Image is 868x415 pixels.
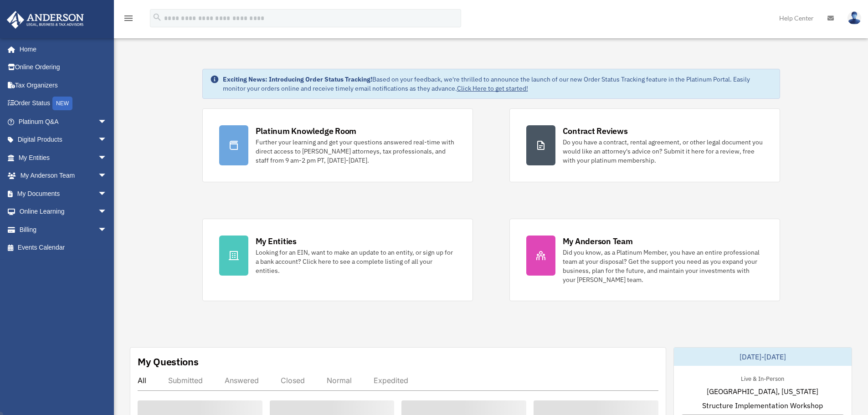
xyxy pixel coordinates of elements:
span: arrow_drop_down [98,220,116,239]
a: Tax Organizers [6,76,121,94]
a: My Documentsarrow_drop_down [6,184,121,203]
div: My Entities [256,236,297,247]
div: Do you have a contract, rental agreement, or other legal document you would like an attorney's ad... [563,138,763,165]
div: All [138,376,146,385]
a: Click Here to get started! [457,84,528,92]
div: My Questions [138,355,199,369]
a: My Anderson Teamarrow_drop_down [6,167,121,185]
img: User Pic [847,11,861,25]
a: Order StatusNEW [6,94,121,113]
a: My Entitiesarrow_drop_down [6,149,121,167]
span: arrow_drop_down [98,149,116,167]
div: Answered [225,376,259,385]
a: Online Ordering [6,58,121,77]
div: Looking for an EIN, want to make an update to an entity, or sign up for a bank account? Click her... [256,248,456,275]
a: Home [6,40,116,58]
a: Billingarrow_drop_down [6,220,121,239]
div: Contract Reviews [563,125,628,137]
a: Digital Productsarrow_drop_down [6,131,121,149]
div: Did you know, as a Platinum Member, you have an entire professional team at your disposal? Get th... [563,248,763,284]
i: search [152,12,162,22]
div: Based on your feedback, we're thrilled to announce the launch of our new Order Status Tracking fe... [223,75,772,93]
i: menu [123,13,134,24]
div: Further your learning and get your questions answered real-time with direct access to [PERSON_NAM... [256,138,456,165]
a: menu [123,16,134,24]
strong: Exciting News: Introducing Order Status Tracking! [223,75,372,83]
span: arrow_drop_down [98,184,116,203]
a: Events Calendar [6,239,121,257]
img: Anderson Advisors Platinum Portal [4,11,87,29]
span: arrow_drop_down [98,167,116,185]
div: [DATE]-[DATE] [674,348,852,366]
div: NEW [52,97,72,110]
span: Structure Implementation Workshop [702,400,823,411]
div: Normal [327,376,352,385]
div: My Anderson Team [563,236,633,247]
div: Platinum Knowledge Room [256,125,357,137]
span: arrow_drop_down [98,203,116,221]
a: My Entities Looking for an EIN, want to make an update to an entity, or sign up for a bank accoun... [202,219,473,301]
a: Platinum Q&Aarrow_drop_down [6,113,121,131]
span: arrow_drop_down [98,131,116,149]
a: My Anderson Team Did you know, as a Platinum Member, you have an entire professional team at your... [509,219,780,301]
a: Platinum Knowledge Room Further your learning and get your questions answered real-time with dire... [202,108,473,182]
div: Submitted [168,376,203,385]
a: Online Learningarrow_drop_down [6,203,121,221]
span: arrow_drop_down [98,113,116,131]
div: Expedited [374,376,408,385]
span: [GEOGRAPHIC_DATA], [US_STATE] [707,386,818,397]
a: Contract Reviews Do you have a contract, rental agreement, or other legal document you would like... [509,108,780,182]
div: Closed [281,376,305,385]
div: Live & In-Person [734,373,791,383]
